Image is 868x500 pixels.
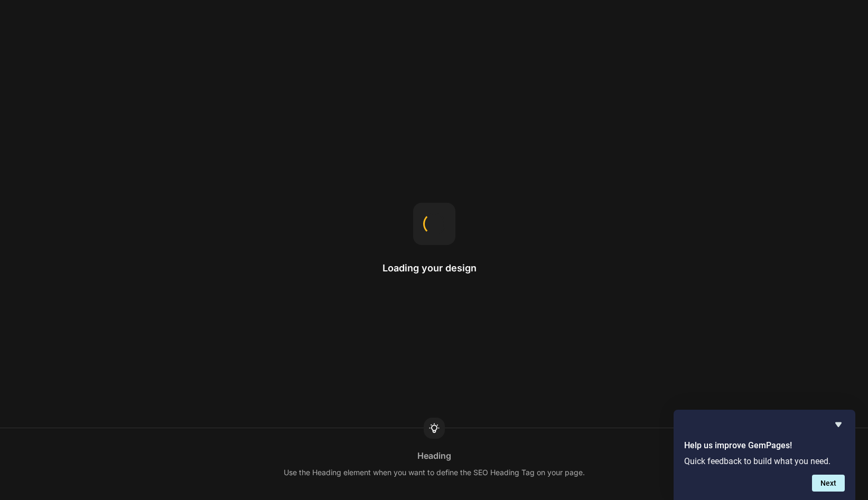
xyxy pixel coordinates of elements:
div: Heading [417,449,451,462]
button: Hide survey [832,418,845,431]
h2: Loading your design [382,262,486,275]
div: Help us improve GemPages! [684,418,845,492]
button: Next question [812,475,845,492]
div: Use the Heading element when you want to define the SEO Heading Tag on your page. [284,466,585,479]
p: Quick feedback to build what you need. [684,456,845,466]
h2: Help us improve GemPages! [684,439,845,452]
